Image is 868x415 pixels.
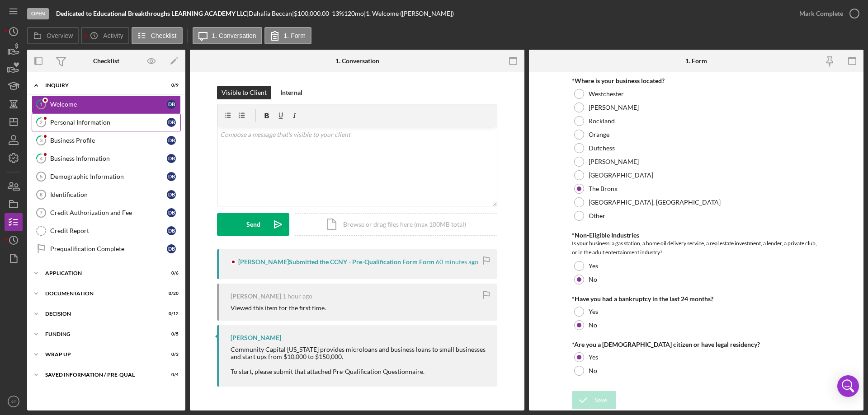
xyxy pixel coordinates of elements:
[45,83,156,88] div: Inquiry
[50,245,167,252] div: Prequalification Complete
[45,372,156,378] div: Saved Information / Pre-Qual
[572,232,821,239] div: *Non-Eligible Industries
[217,213,289,236] button: Send
[162,83,179,88] div: 0 / 9
[594,391,607,409] div: Save
[283,293,312,300] time: 2025-08-26 15:52
[162,291,179,296] div: 0 / 20
[50,137,167,144] div: Business Profile
[151,32,177,39] label: Checklist
[40,210,42,215] tspan: 7
[32,95,181,113] a: 1WelcomeDB
[231,293,281,300] div: [PERSON_NAME]
[589,262,598,270] label: Yes
[589,354,598,361] label: Yes
[32,131,181,149] a: 3Business ProfileDB
[45,352,156,357] div: Wrap up
[27,8,49,19] div: Open
[5,392,23,410] button: KD
[589,172,653,179] label: [GEOGRAPHIC_DATA]
[589,90,624,98] label: Westchester
[167,172,176,181] div: D B
[32,222,181,240] a: Credit ReportDB
[167,244,176,253] div: D B
[50,101,167,108] div: Welcome
[572,239,821,257] div: Is your business: a gas station, a home oil delivery service, a real estate investment, a lender,...
[162,270,179,276] div: 0 / 6
[40,137,42,143] tspan: 3
[50,209,167,216] div: Credit Authorization and Fee
[132,27,183,44] button: Checklist
[222,86,267,99] div: Visible to Client
[589,212,605,219] label: Other
[45,291,156,296] div: Documentation
[589,117,615,125] label: Rockland
[589,308,598,315] label: Yes
[50,155,167,162] div: Business Information
[589,158,639,165] label: [PERSON_NAME]
[32,168,181,186] a: 5Demographic InformationDB
[162,372,179,378] div: 0 / 4
[32,186,181,204] a: 6IdentificationDB
[589,199,721,206] label: [GEOGRAPHIC_DATA], [GEOGRAPHIC_DATA]
[589,145,615,152] label: Dutchess
[40,101,42,107] tspan: 1
[40,155,43,161] tspan: 4
[589,276,597,283] label: No
[56,9,247,17] b: Dedicated to Educational Breakthroughs LEARNING ACADEMY LLC
[572,295,821,303] div: *Have you had a bankruptcy in the last 24 months?
[162,352,179,357] div: 0 / 3
[685,57,707,65] div: 1. Form
[589,104,639,111] label: [PERSON_NAME]
[47,32,73,39] label: Overview
[231,346,488,375] div: Community Capital [US_STATE] provides microloans and business loans to small businesses and start...
[246,213,260,236] div: Send
[32,204,181,222] a: 7Credit Authorization and FeeDB
[167,226,176,235] div: D B
[32,149,181,168] a: 4Business InformationDB
[332,10,344,17] div: 13 %
[231,334,281,341] div: [PERSON_NAME]
[32,240,181,258] a: Prequalification CompleteDB
[364,10,454,17] div: | 1. Welcome ([PERSON_NAME])
[167,154,176,163] div: D B
[50,191,167,198] div: Identification
[572,391,616,409] button: Save
[167,118,176,127] div: D B
[572,341,821,348] div: *Are you a [DEMOGRAPHIC_DATA] citizen or have legal residency?
[40,174,42,179] tspan: 5
[167,100,176,109] div: D B
[249,10,294,17] div: Dahalia Beccan |
[45,311,156,317] div: Decision
[276,86,307,99] button: Internal
[264,27,311,44] button: 1. Form
[103,32,123,39] label: Activity
[81,27,129,44] button: Activity
[799,5,843,23] div: Mark Complete
[50,227,167,234] div: Credit Report
[45,331,156,337] div: Funding
[56,10,249,17] div: |
[45,270,156,276] div: Application
[10,399,16,404] text: KD
[162,311,179,317] div: 0 / 12
[589,367,597,374] label: No
[167,136,176,145] div: D B
[27,27,79,44] button: Overview
[344,10,364,17] div: 120 mo
[50,119,167,126] div: Personal Information
[40,192,42,197] tspan: 6
[50,173,167,180] div: Demographic Information
[837,375,859,397] div: Open Intercom Messenger
[589,322,597,329] label: No
[231,304,326,312] div: Viewed this item for the first time.
[238,258,434,266] div: [PERSON_NAME] Submitted the CCNY - Pre-Qualification Form Form
[436,258,478,266] time: 2025-08-26 15:52
[32,113,181,131] a: 2Personal InformationDB
[589,185,618,192] label: The Bronx
[167,190,176,199] div: D B
[193,27,262,44] button: 1. Conversation
[212,32,256,39] label: 1. Conversation
[572,77,821,84] div: *Where is your business located?
[93,57,119,65] div: Checklist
